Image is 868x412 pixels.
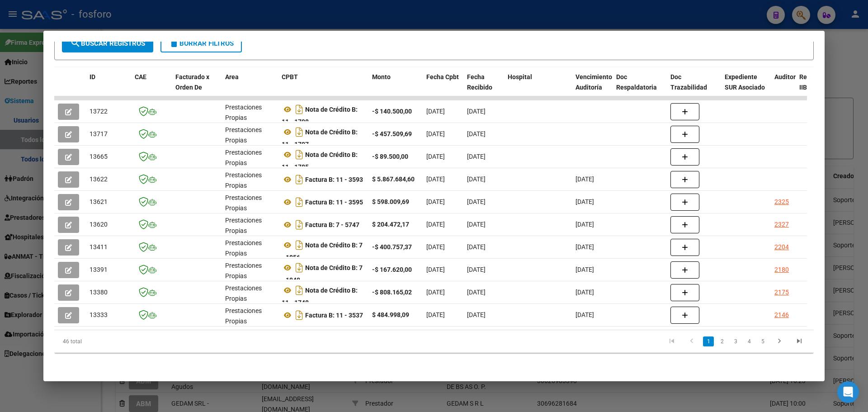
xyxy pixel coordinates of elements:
[293,102,305,117] i: Descargar documento
[282,287,358,306] strong: Nota de Crédito B: 11 - 1748
[225,126,262,144] span: Prestaciones Propias
[576,221,594,228] span: [DATE]
[670,73,707,91] span: Doc Trazabilidad
[86,67,131,107] datatable-header-cell: ID
[135,73,146,81] span: CAE
[426,153,445,160] span: [DATE]
[683,336,700,346] a: go to previous page
[576,266,594,273] span: [DATE]
[372,266,412,273] strong: -$ 167.620,00
[169,39,234,47] span: Borrar Filtros
[426,73,459,81] span: Fecha Cpbt
[90,311,108,318] span: 13333
[372,153,408,160] strong: -$ 89.500,00
[742,334,756,349] li: page 4
[774,219,789,230] div: 2327
[508,73,532,81] span: Hospital
[160,34,242,52] button: Borrar Filtros
[467,311,486,318] span: [DATE]
[225,307,262,325] span: Prestaciones Propias
[771,67,796,107] datatable-header-cell: Auditoria
[368,67,423,107] datatable-header-cell: Monto
[90,175,108,183] span: 13622
[572,67,613,107] datatable-header-cell: Vencimiento Auditoría
[467,153,486,160] span: [DATE]
[426,266,445,273] span: [DATE]
[791,336,808,346] a: go to last page
[225,194,262,212] span: Prestaciones Propias
[715,334,729,349] li: page 2
[282,128,358,148] strong: Nota de Crédito B: 11 - 1797
[703,336,714,346] a: 1
[774,287,789,298] div: 2175
[774,242,789,252] div: 2204
[90,221,108,228] span: 13620
[225,262,262,279] span: Prestaciones Propias
[467,108,486,115] span: [DATE]
[426,221,445,228] span: [DATE]
[721,67,771,107] datatable-header-cell: Expediente SUR Asociado
[225,239,262,257] span: Prestaciones Propias
[293,172,305,187] i: Descargar documento
[225,73,239,81] span: Area
[725,73,765,91] span: Expediente SUR Asociado
[90,153,108,160] span: 13665
[90,266,108,273] span: 13391
[757,336,768,346] a: 5
[372,108,412,115] strong: -$ 140.500,00
[426,311,445,318] span: [DATE]
[305,312,363,319] strong: Factura B: 11 - 3537
[796,67,832,107] datatable-header-cell: Retencion IIBB
[467,130,486,137] span: [DATE]
[293,238,305,252] i: Descargar documento
[293,260,305,275] i: Descargar documento
[372,130,412,137] strong: -$ 457.509,69
[305,176,363,183] strong: Factura B: 11 - 3593
[667,67,721,107] datatable-header-cell: Doc Trazabilidad
[62,34,153,52] button: Buscar Registros
[372,221,409,228] strong: $ 204.472,17
[282,73,298,81] span: CPBT
[70,39,145,47] span: Buscar Registros
[131,67,172,107] datatable-header-cell: CAE
[293,308,305,322] i: Descargar documento
[576,175,594,183] span: [DATE]
[222,67,278,107] datatable-header-cell: Area
[576,73,612,91] span: Vencimiento Auditoría
[756,334,769,349] li: page 5
[372,73,391,81] span: Monto
[225,284,262,302] span: Prestaciones Propias
[467,198,486,205] span: [DATE]
[426,243,445,251] span: [DATE]
[282,242,363,261] strong: Nota de Crédito B: 7 - 1856
[467,73,492,91] span: Fecha Recibido
[613,67,667,107] datatable-header-cell: Doc Respaldatoria
[837,381,859,403] div: Open Intercom Messenger
[225,171,262,189] span: Prestaciones Propias
[576,311,594,318] span: [DATE]
[305,221,359,228] strong: Factura B: 7 - 5747
[70,38,81,48] mat-icon: search
[467,266,486,273] span: [DATE]
[799,73,829,91] span: Retencion IIBB
[576,198,594,205] span: [DATE]
[282,264,363,284] strong: Nota de Crédito B: 7 - 1848
[305,199,363,206] strong: Factura B: 11 - 3595
[293,195,305,209] i: Descargar documento
[54,330,204,353] div: 46 total
[372,243,412,251] strong: -$ 400.757,37
[90,243,108,251] span: 13411
[175,73,209,91] span: Facturado x Orden De
[225,217,262,234] span: Prestaciones Propias
[293,283,305,298] i: Descargar documento
[372,198,409,205] strong: $ 598.009,69
[372,175,415,183] strong: $ 5.867.684,60
[172,67,222,107] datatable-header-cell: Facturado x Orden De
[730,336,741,346] a: 3
[504,67,572,107] datatable-header-cell: Hospital
[282,106,358,125] strong: Nota de Crédito B: 11 - 1798
[90,73,95,81] span: ID
[423,67,463,107] datatable-header-cell: Fecha Cpbt
[90,198,108,205] span: 13621
[576,243,594,251] span: [DATE]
